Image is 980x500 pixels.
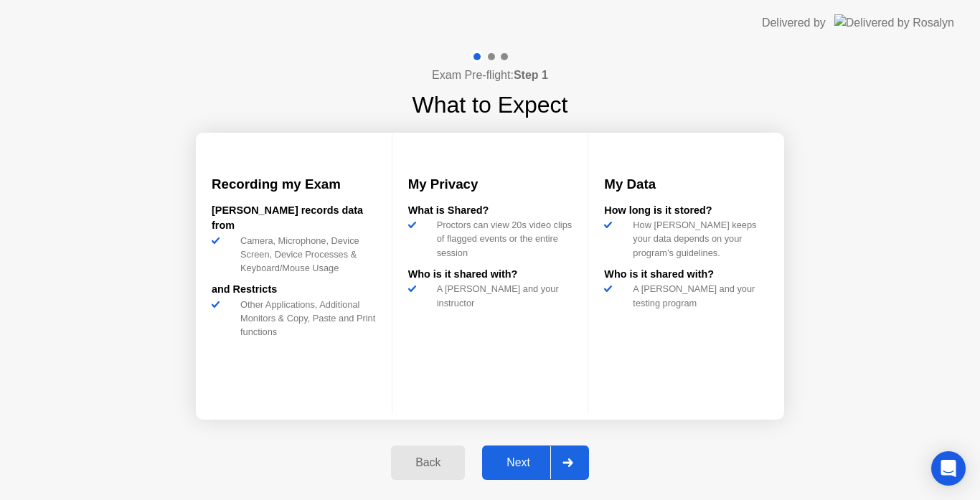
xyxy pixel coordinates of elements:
[235,298,376,339] div: Other Applications, Additional Monitors & Copy, Paste and Print functions
[486,456,550,469] div: Next
[604,203,768,219] div: How long is it stored?
[408,203,573,219] div: What is Shared?
[604,267,768,283] div: Who is it shared with?
[482,445,589,480] button: Next
[762,14,826,32] div: Delivered by
[395,456,461,469] div: Back
[834,14,954,31] img: Delivered by Rosalyn
[931,451,966,486] div: Open Intercom Messenger
[431,282,573,309] div: A [PERSON_NAME] and your instructor
[391,445,465,480] button: Back
[408,267,573,283] div: Who is it shared with?
[432,67,548,84] h4: Exam Pre-flight:
[627,218,768,260] div: How [PERSON_NAME] keeps your data depends on your program’s guidelines.
[235,234,376,275] div: Camera, Microphone, Device Screen, Device Processes & Keyboard/Mouse Usage
[212,282,376,298] div: and Restricts
[212,174,376,194] h3: Recording my Exam
[408,174,573,194] h3: My Privacy
[212,203,376,234] div: [PERSON_NAME] records data from
[514,69,548,81] b: Step 1
[604,174,768,194] h3: My Data
[431,218,573,260] div: Proctors can view 20s video clips of flagged events or the entire session
[413,88,568,122] h1: What to Expect
[627,282,768,309] div: A [PERSON_NAME] and your testing program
